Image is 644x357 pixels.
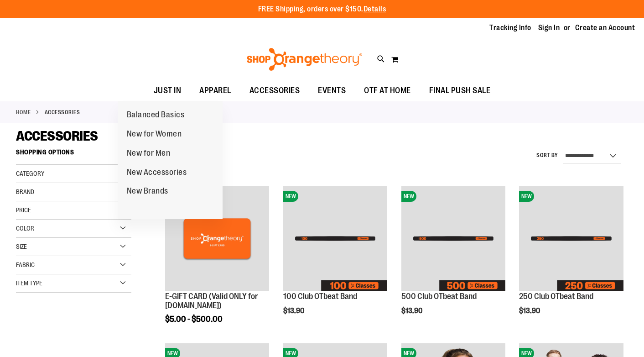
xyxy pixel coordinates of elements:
[190,80,240,101] a: APPAREL
[127,148,171,160] span: New for Men
[519,292,593,301] a: 250 Club OTbeat Band
[258,4,386,15] p: FREE Shipping, orders over $150.
[16,108,31,116] a: Home
[16,261,35,268] span: Fabric
[118,105,194,125] a: Balanced Basics
[318,80,346,101] span: EVENTS
[127,168,187,179] span: New Accessories
[16,279,42,287] span: Item Type
[283,191,298,202] span: NEW
[397,182,510,333] div: product
[519,307,541,315] span: $13.90
[364,5,386,13] a: Details
[283,186,388,291] img: Image of 100 Club OTbeat Band
[519,186,623,291] img: Image of 250 Club OTbeat Band
[355,80,420,101] a: OTF AT HOME
[283,186,388,292] a: Image of 100 Club OTbeat BandNEW
[364,80,411,101] span: OTF AT HOME
[245,48,364,71] img: Shop Orangetheory
[283,307,306,315] span: $13.90
[127,129,182,141] span: New for Women
[127,186,168,198] span: New Brands
[145,80,191,101] a: JUST IN
[429,80,491,101] span: FINAL PUSH SALE
[16,243,27,250] span: Size
[154,80,182,101] span: JUST IN
[118,125,191,144] a: New for Women
[489,23,531,33] a: Tracking Info
[519,191,534,202] span: NEW
[118,144,180,163] a: New for Men
[165,292,258,310] a: E-GIFT CARD (Valid ONLY for [DOMAIN_NAME])
[127,110,185,121] span: Balanced Basics
[538,23,560,33] a: Sign In
[401,186,506,292] a: Image of 500 Club OTbeat BandNEW
[283,292,357,301] a: 100 Club OTbeat Band
[161,182,274,347] div: product
[165,186,270,292] a: E-GIFT CARD (Valid ONLY for ShopOrangetheory.com)NEW
[279,182,392,333] div: product
[118,101,223,219] ul: JUST IN
[16,128,98,144] span: ACCESSORIES
[240,80,309,101] a: ACCESSORIES
[199,80,231,101] span: APPAREL
[249,80,300,101] span: ACCESSORIES
[401,186,506,291] img: Image of 500 Club OTbeat Band
[575,23,635,33] a: Create an Account
[420,80,500,101] a: FINAL PUSH SALE
[16,225,34,232] span: Color
[16,206,31,214] span: Price
[165,186,270,291] img: E-GIFT CARD (Valid ONLY for ShopOrangetheory.com)
[165,315,223,324] span: $5.00 - $500.00
[519,186,623,292] a: Image of 250 Club OTbeat BandNEW
[16,144,131,165] strong: Shopping Options
[401,307,424,315] span: $13.90
[16,188,34,195] span: Brand
[401,191,416,202] span: NEW
[536,152,558,159] label: Sort By
[309,80,355,101] a: EVENTS
[118,163,196,182] a: New Accessories
[118,182,177,201] a: New Brands
[514,182,628,333] div: product
[401,292,477,301] a: 500 Club OTbeat Band
[16,170,44,177] span: Category
[45,108,80,116] strong: ACCESSORIES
